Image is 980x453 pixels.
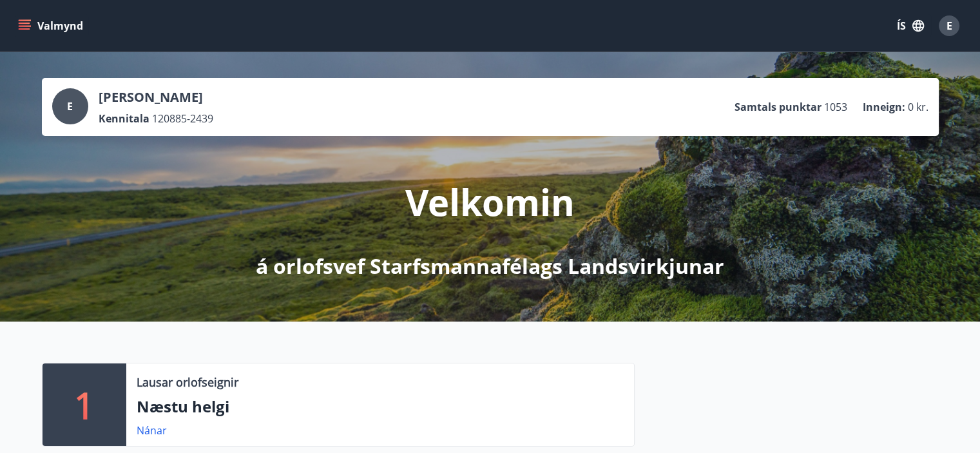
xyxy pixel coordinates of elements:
[152,111,213,126] span: 120885-2439
[934,10,965,41] button: E
[15,14,88,37] button: menu
[863,100,905,114] p: Inneign :
[946,19,952,33] span: E
[137,423,167,438] a: Nánar
[256,252,724,280] p: á orlofsvef Starfsmannafélags Landsvirkjunar
[824,100,847,114] span: 1053
[405,177,575,226] p: Velkomin
[99,111,149,126] p: Kennitala
[908,100,928,114] span: 0 kr.
[137,396,624,418] p: Næstu helgi
[137,374,238,390] p: Lausar orlofseignir
[735,100,821,114] p: Samtals punktar
[74,380,95,429] p: 1
[890,14,931,37] button: ÍS
[67,99,73,113] span: E
[99,88,213,106] p: [PERSON_NAME]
